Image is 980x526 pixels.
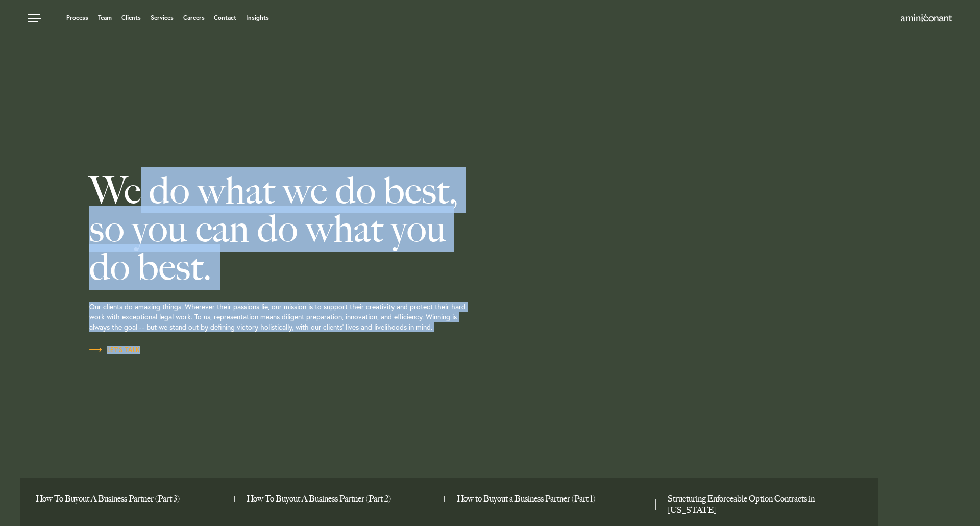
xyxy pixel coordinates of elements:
a: Structuring Enforceable Option Contracts in Texas [668,493,858,516]
a: How to Buyout a Business Partner (Part 1) [457,493,647,505]
span: Let’s Talk [89,347,140,353]
a: Clients [121,15,141,21]
a: Team [98,15,112,21]
p: Our clients do amazing things. Wherever their passions lie, our mission is to support their creat... [89,286,564,345]
a: Let’s Talk [89,345,140,355]
img: Amini & Conant [901,14,952,22]
a: How To Buyout A Business Partner (Part 3) [36,493,226,505]
a: Services [151,15,174,21]
a: How To Buyout A Business Partner (Part 2) [247,493,437,505]
a: Insights [246,15,269,21]
a: Careers [183,15,205,21]
a: Contact [214,15,236,21]
a: Process [66,15,88,21]
h2: We do what we do best, so you can do what you do best. [89,171,564,286]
